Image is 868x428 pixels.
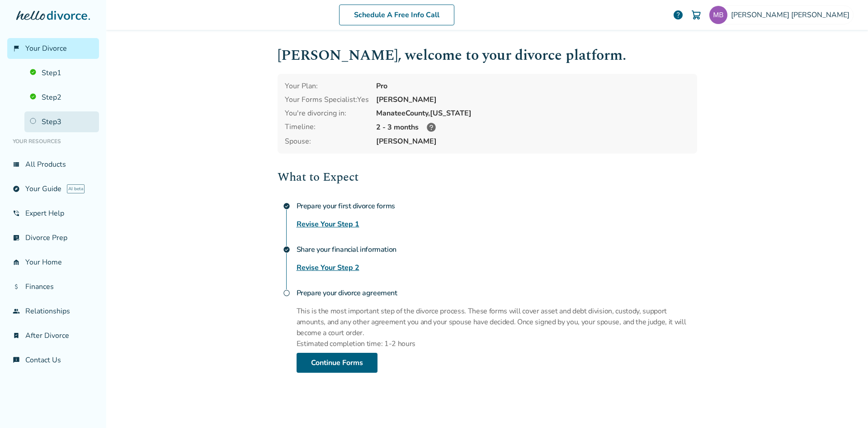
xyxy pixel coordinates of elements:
[297,197,697,215] h4: Prepare your first divorce forms
[285,136,369,146] span: Spouse:
[297,338,697,349] p: Estimated completion time: 1-2 hours
[13,45,20,52] span: flag_2
[297,219,359,230] a: Revise Your Step 1
[24,63,99,83] a: Step1
[283,202,290,210] span: check_circle
[283,289,290,297] span: radio_button_unchecked
[13,356,20,364] span: chat_info
[376,136,690,146] span: [PERSON_NAME]
[7,276,99,297] a: attach_moneyFinances
[25,43,67,53] span: Your Divorce
[278,168,697,186] h2: What to Expect
[297,306,697,338] p: This is the most important step of the divorce process. These forms will cover asset and debt div...
[67,184,85,193] span: AI beta
[297,353,377,373] a: Continue Forms
[376,81,690,91] div: Pro
[297,240,697,259] h4: Share your financial information
[13,210,20,217] span: phone_in_talk
[13,259,20,266] span: garage_home
[13,185,20,192] span: explore
[376,108,690,118] div: Manatee County, [US_STATE]
[7,301,99,322] a: groupRelationships
[13,283,20,290] span: attach_money
[7,178,99,199] a: exploreYour GuideAI beta
[278,44,697,67] h1: [PERSON_NAME] , welcome to your divorce platform.
[13,161,20,168] span: view_list
[731,10,853,20] span: [PERSON_NAME] [PERSON_NAME]
[7,252,99,273] a: garage_homeYour Home
[285,81,369,91] div: Your Plan:
[691,10,702,20] img: Cart
[24,111,99,132] a: Step3
[285,95,369,105] div: Your Forms Specialist: Yes
[13,308,20,315] span: group
[297,262,359,273] a: Revise Your Step 2
[283,246,290,253] span: check_circle
[7,350,99,370] a: chat_infoContact Us
[285,122,369,133] div: Timeline:
[13,332,20,339] span: bookmark_check
[376,95,690,105] div: [PERSON_NAME]
[376,122,690,133] div: 2 - 3 months
[13,234,20,241] span: list_alt_check
[24,87,99,108] a: Step2
[7,203,99,224] a: phone_in_talkExpert Help
[7,227,99,248] a: list_alt_checkDivorce Prep
[7,325,99,346] a: bookmark_checkAfter Divorce
[823,385,868,428] iframe: Chat Widget
[285,108,369,118] div: You're divorcing in:
[709,6,727,24] img: mikelkbunn@gmail.com
[7,132,99,150] li: Your Resources
[339,5,454,25] a: Schedule A Free Info Call
[7,154,99,175] a: view_listAll Products
[7,38,99,59] a: flag_2Your Divorce
[297,284,697,302] h4: Prepare your divorce agreement
[673,10,684,20] a: help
